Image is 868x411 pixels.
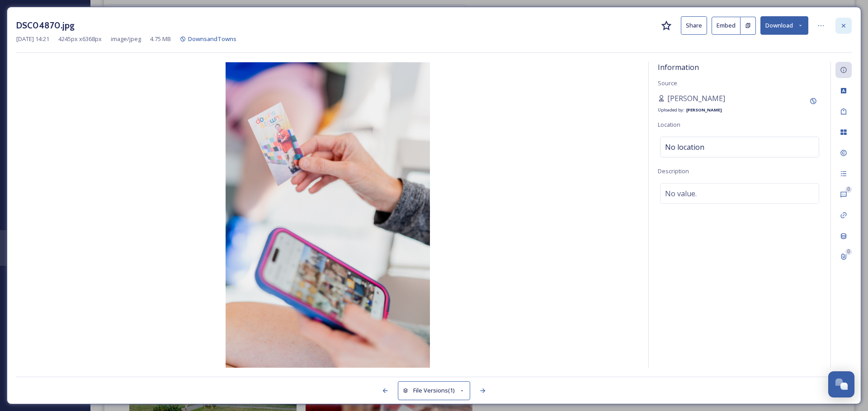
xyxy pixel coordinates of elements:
[658,167,689,175] span: Description
[188,35,236,43] span: DownsandTowns
[658,120,680,129] span: Location
[16,19,75,32] h3: DSC04870.jpg
[760,16,808,35] button: Download
[828,371,854,397] button: Open Chat
[398,381,470,400] button: File Versions(1)
[150,35,171,43] span: 4.75 MB
[686,107,722,113] strong: [PERSON_NAME]
[681,16,707,35] button: Share
[658,107,684,113] span: Uploaded by:
[665,142,704,152] span: No location
[16,62,639,368] img: DSC04870.jpg
[658,62,699,72] span: Information
[58,35,102,43] span: 4245 px x 6368 px
[845,249,852,255] div: 0
[658,79,677,87] span: Source
[665,188,697,199] span: No value.
[111,35,141,43] span: image/jpeg
[667,93,725,104] span: [PERSON_NAME]
[845,186,852,193] div: 0
[16,35,49,43] span: [DATE] 14:21
[712,17,741,35] button: Embed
